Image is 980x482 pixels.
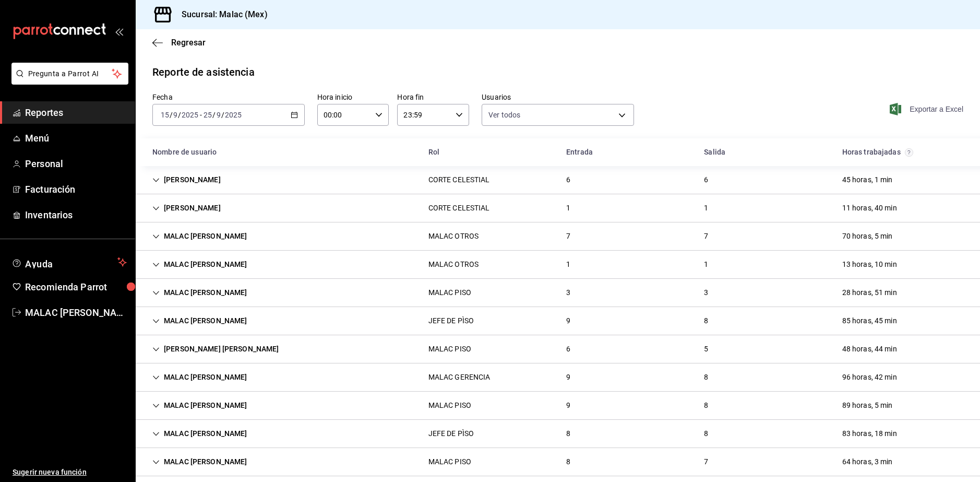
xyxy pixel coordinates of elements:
[317,93,389,101] label: Hora inicio
[160,111,170,119] input: --
[558,424,579,443] div: Cell
[558,396,579,415] div: Cell
[144,424,256,443] div: Cell
[136,335,980,363] div: Row
[696,396,716,415] div: Cell
[203,111,212,119] input: --
[11,63,128,85] button: Pregunta a Parrot AI
[420,339,480,359] div: Cell
[136,166,980,194] div: Row
[428,287,471,298] div: MALAC PISO
[428,456,471,467] div: MALAC PISO
[696,170,716,190] div: Cell
[173,111,178,119] input: --
[216,111,221,119] input: --
[558,198,579,218] div: Cell
[834,424,905,443] div: Cell
[13,467,127,478] span: Sugerir nueva función
[173,8,268,21] h3: Sucursal: Malac (Mex)
[428,203,490,214] div: CORTE CELESTIAL
[144,170,229,190] div: Cell
[136,138,980,166] div: Head
[834,339,905,359] div: Cell
[25,305,127,320] span: MALAC [PERSON_NAME]
[696,255,716,274] div: Cell
[171,38,206,48] span: Regresar
[397,93,469,101] label: Hora fin
[420,368,499,387] div: Cell
[428,231,479,242] div: MALAC OTROS
[905,148,913,157] svg: El total de horas trabajadas por usuario es el resultado de la suma redondeada del registro de ho...
[136,420,980,448] div: Row
[696,143,833,162] div: HeadCell
[178,111,181,119] span: /
[558,452,579,472] div: Cell
[144,339,288,359] div: Cell
[558,339,579,359] div: Cell
[25,182,127,196] span: Facturación
[420,143,558,162] div: HeadCell
[152,64,255,80] div: Reporte de asistencia
[834,170,901,190] div: Cell
[136,194,980,222] div: Row
[152,93,305,101] label: Fecha
[696,339,716,359] div: Cell
[428,315,474,326] div: JEFE DE PÌSO
[136,363,980,392] div: Row
[136,279,980,307] div: Row
[420,283,480,302] div: Cell
[136,392,980,420] div: Row
[834,255,905,274] div: Cell
[488,110,520,120] span: Ver todos
[420,198,498,218] div: Cell
[224,111,242,119] input: ----
[28,68,112,79] span: Pregunta a Parrot AI
[136,448,980,476] div: Row
[696,452,716,472] div: Cell
[25,208,127,222] span: Inventarios
[696,198,716,218] div: Cell
[115,27,123,36] button: open_drawer_menu
[152,38,206,48] button: Regresar
[144,396,256,415] div: Cell
[558,311,579,331] div: Cell
[428,344,471,355] div: MALAC PISO
[25,105,127,120] span: Reportes
[834,452,901,472] div: Cell
[144,255,256,274] div: Cell
[25,131,127,145] span: Menú
[834,311,905,331] div: Cell
[558,255,579,274] div: Cell
[558,170,579,190] div: Cell
[558,283,579,302] div: Cell
[834,283,905,302] div: Cell
[834,143,972,162] div: HeadCell
[428,372,491,383] div: MALAC GERENCIA
[696,227,716,246] div: Cell
[420,424,483,443] div: Cell
[144,368,256,387] div: Cell
[428,428,474,439] div: JEFE DE PÌSO
[696,424,716,443] div: Cell
[696,311,716,331] div: Cell
[7,76,128,87] a: Pregunta a Parrot AI
[25,256,113,268] span: Ayuda
[420,452,480,472] div: Cell
[834,368,905,387] div: Cell
[420,227,487,246] div: Cell
[136,251,980,279] div: Row
[892,103,963,115] button: Exportar a Excel
[834,396,901,415] div: Cell
[428,400,471,411] div: MALAC PISO
[144,452,256,472] div: Cell
[136,222,980,251] div: Row
[428,259,479,270] div: MALAC OTROS
[696,283,716,302] div: Cell
[144,311,256,331] div: Cell
[25,157,127,171] span: Personal
[170,111,173,119] span: /
[834,227,901,246] div: Cell
[144,143,420,162] div: HeadCell
[558,227,579,246] div: Cell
